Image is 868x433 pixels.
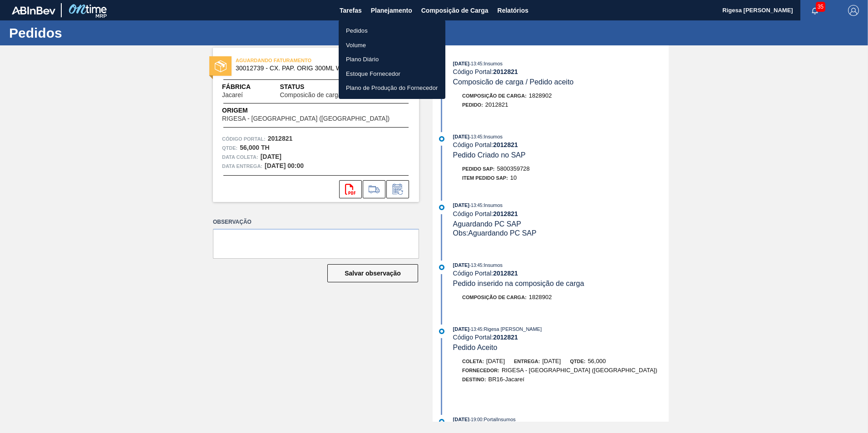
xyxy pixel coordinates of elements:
a: Pedidos [339,24,445,38]
a: Plano Diário [339,52,445,67]
a: Plano de Produção do Fornecedor [339,81,445,95]
a: Estoque Fornecedor [339,67,445,81]
a: Volume [339,38,445,53]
